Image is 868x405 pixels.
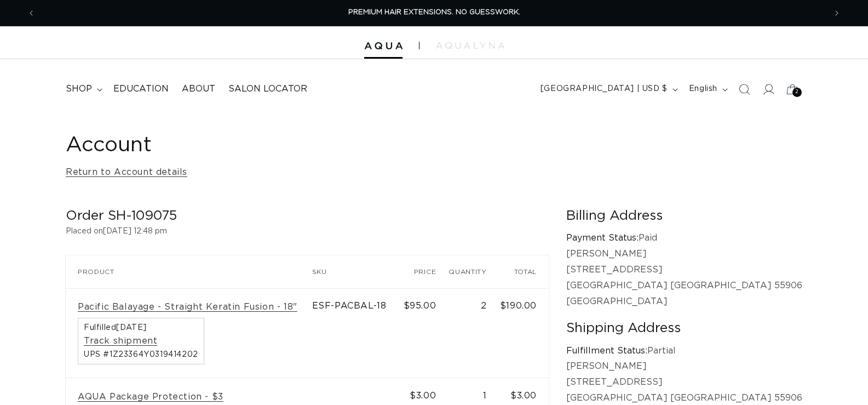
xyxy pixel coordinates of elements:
a: Return to Account details [66,164,187,180]
span: Fulfilled [84,324,198,332]
time: [DATE] 12:48 pm [103,227,167,235]
span: Salon Locator [228,83,307,95]
td: 2 [448,288,499,378]
button: Previous announcement [19,3,43,24]
span: $3.00 [410,391,436,400]
button: English [682,79,732,100]
span: 2 [795,88,799,97]
strong: Fulfillment Status: [566,346,647,355]
button: [GEOGRAPHIC_DATA] | USD $ [534,79,682,100]
img: Aqua Hair Extensions [364,42,403,50]
strong: Payment Status: [566,233,639,242]
a: Track shipment [84,335,157,347]
span: Education [113,83,169,95]
th: Quantity [448,255,499,288]
td: ESF-PACBAL-18 [312,288,403,378]
th: Price [403,255,448,288]
p: Partial [566,343,802,359]
h2: Order SH-109075 [66,208,549,225]
a: Salon Locator [222,77,314,101]
th: Product [66,255,312,288]
span: UPS #1Z23364Y0319414202 [84,351,198,358]
p: [PERSON_NAME] [STREET_ADDRESS] [GEOGRAPHIC_DATA] [GEOGRAPHIC_DATA] 55906 [GEOGRAPHIC_DATA] [566,246,802,309]
button: Next announcement [825,3,849,24]
span: shop [66,83,92,95]
th: SKU [312,255,403,288]
p: Paid [566,230,802,246]
h1: Account [66,132,802,159]
h2: Shipping Address [566,320,802,337]
th: Total [499,255,549,288]
span: PREMIUM HAIR EXTENSIONS. NO GUESSWORK. [348,9,520,16]
h2: Billing Address [566,208,802,225]
a: Education [107,77,175,101]
summary: Search [732,77,756,101]
span: About [182,83,215,95]
a: AQUA Package Protection - $3 [78,391,223,403]
a: About [175,77,222,101]
p: Placed on [66,225,549,238]
img: aqualyna.com [436,42,504,49]
span: English [689,83,717,95]
a: Pacific Balayage - Straight Keratin Fusion - 18" [78,301,297,313]
td: $190.00 [499,288,549,378]
time: [DATE] [116,324,147,332]
span: [GEOGRAPHIC_DATA] | USD $ [541,83,668,95]
summary: shop [59,77,107,101]
span: $95.00 [404,301,436,310]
